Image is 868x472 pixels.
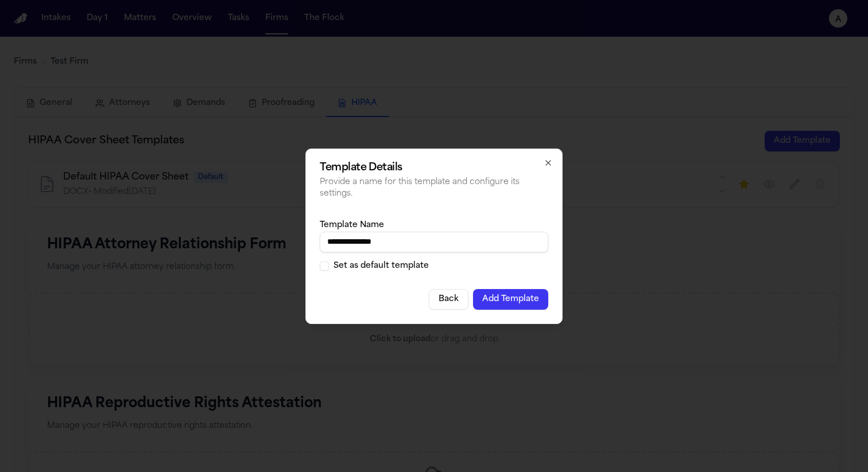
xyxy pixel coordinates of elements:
button: Add Template [473,289,548,310]
button: Back [429,289,468,310]
label: Set as default template [334,262,429,270]
label: Template Name [320,221,384,229]
h2: Template Details [320,163,548,173]
p: Provide a name for this template and configure its settings. [320,177,548,200]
